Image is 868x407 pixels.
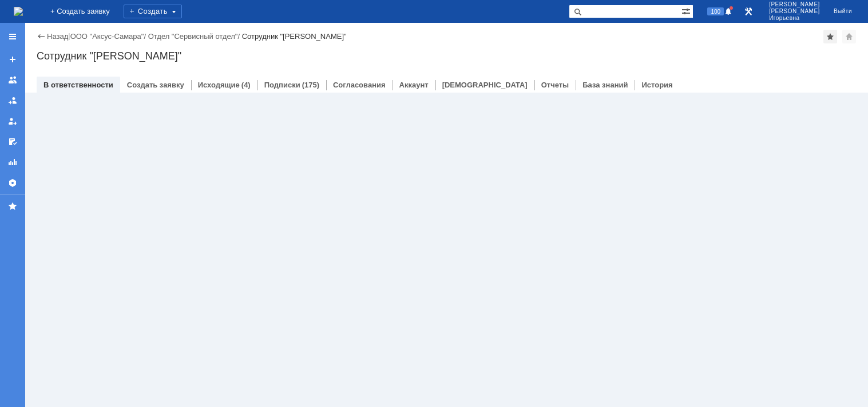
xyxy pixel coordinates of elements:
div: (175) [302,81,319,89]
div: Сотрудник "[PERSON_NAME]" [242,32,347,41]
div: / [148,32,242,41]
a: Заявки в моей ответственности [3,91,22,110]
a: Перейти на домашнюю страницу [14,7,23,16]
span: 100 [707,7,724,15]
a: Создать заявку [3,50,22,69]
div: Сделать домашней страницей [842,30,856,43]
span: [PERSON_NAME] [769,1,820,8]
a: Исходящие [198,81,240,89]
div: | [68,31,70,40]
div: Добавить в избранное [823,30,837,43]
div: Создать [124,5,182,18]
a: ООО "Аксус-Самара" [70,32,144,41]
span: Расширенный поиск [681,5,693,16]
span: Игорьевна [769,15,820,22]
a: Согласования [333,81,386,89]
a: Аккаунт [399,81,429,89]
div: (4) [241,81,251,89]
a: Отчеты [3,153,22,171]
div: Сотрудник "[PERSON_NAME]" [37,50,857,62]
a: База знаний [582,81,628,89]
img: logo [14,7,23,16]
a: Назад [47,32,68,41]
a: История [641,81,672,89]
a: Мои заявки [3,112,22,130]
a: В ответственности [43,81,113,89]
span: [PERSON_NAME] [769,8,820,15]
a: Отчеты [541,81,569,89]
a: Отдел "Сервисный отдел" [148,32,238,41]
a: Перейти в интерфейс администратора [742,5,755,18]
a: Настройки [3,174,22,192]
a: Подписки [264,81,300,89]
a: Мои согласования [3,133,22,151]
div: / [70,32,148,41]
a: Создать заявку [127,81,184,89]
a: Заявки на командах [3,71,22,89]
a: [DEMOGRAPHIC_DATA] [442,81,528,89]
